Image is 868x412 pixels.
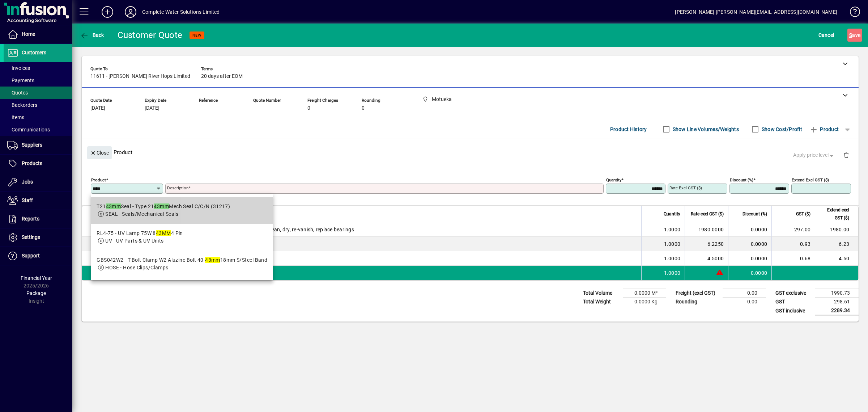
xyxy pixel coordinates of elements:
[689,255,724,262] div: 4.5000
[91,177,106,182] mat-label: Product
[7,77,34,83] span: Payments
[205,257,220,263] em: 43mm
[90,73,190,79] span: 11611 - [PERSON_NAME] River Hops Limited
[105,238,164,244] span: UV - UV Parts & UV Units
[675,6,837,18] div: [PERSON_NAME] [PERSON_NAME][EMAIL_ADDRESS][DOMAIN_NAME]
[253,105,255,111] span: -
[743,210,767,218] span: Discount (%)
[815,289,859,298] td: 1990.73
[792,177,829,182] mat-label: Extend excl GST ($)
[7,127,50,133] span: Communications
[689,226,724,233] div: 1980.0000
[728,222,771,237] td: 0.0000
[689,240,724,248] div: 6.2250
[672,289,723,298] td: Freight (excl GST)
[623,298,666,306] td: 0.0000 Kg
[22,50,46,55] span: Customers
[4,136,72,154] a: Suppliers
[672,298,723,306] td: Rounding
[4,228,72,247] a: Settings
[623,289,666,298] td: 0.0000 M³
[22,234,40,240] span: Settings
[838,152,855,158] app-page-header-button: Delete
[22,31,35,37] span: Home
[849,29,860,41] span: ave
[793,151,835,159] span: Apply price level
[167,185,188,190] mat-label: Description
[815,237,858,251] td: 6.23
[607,123,650,136] button: Product History
[22,216,39,222] span: Reports
[728,266,771,280] td: 0.0000
[4,192,72,210] a: Staff
[579,289,623,298] td: Total Volume
[22,142,42,148] span: Suppliers
[90,105,105,111] span: [DATE]
[610,123,647,135] span: Product History
[201,73,243,79] span: 20 days after EOM
[4,173,72,191] a: Jobs
[820,206,849,222] span: Extend excl GST ($)
[760,126,802,133] label: Show Cost/Profit
[671,126,739,133] label: Show Line Volumes/Weights
[97,203,230,210] div: T21 Seal - Type 21 Mech Seal C/C/N (31217)
[771,222,815,237] td: 297.00
[362,105,365,111] span: 0
[105,211,178,217] span: SEAL - Seals/Mechanical Seals
[4,123,72,136] a: Communications
[4,87,72,99] a: Quotes
[4,25,72,43] a: Home
[105,265,169,270] span: HOSE - Hose Clips/Clamps
[119,5,142,18] button: Profile
[87,146,112,159] button: Close
[21,275,52,281] span: Financial Year
[26,290,46,296] span: Package
[728,251,771,266] td: 0.0000
[771,237,815,251] td: 0.93
[91,251,273,277] mat-option: GBS042W2 - T-Bolt Clamp W2 Aluzinc Bolt 40-43mm 18mm S/Steel Band
[7,114,24,120] span: Items
[4,111,72,123] a: Items
[796,210,810,218] span: GST ($)
[815,298,859,306] td: 298.61
[772,298,815,306] td: GST
[723,289,766,298] td: 0.00
[91,224,273,251] mat-option: RL4-75 - UV Lamp 75W 843MM 4 Pin
[4,62,72,74] a: Invoices
[664,226,681,233] span: 1.0000
[7,90,28,96] span: Quotes
[579,298,623,306] td: Total Weight
[691,210,724,218] span: Rate excl GST ($)
[118,29,183,41] div: Customer Quote
[847,29,862,42] button: Save
[145,105,159,111] span: [DATE]
[849,32,852,38] span: S
[154,203,169,209] em: 43mm
[72,29,112,42] app-page-header-button: Back
[664,240,681,248] span: 1.0000
[815,251,858,266] td: 4.50
[815,306,859,315] td: 2289.34
[771,251,815,266] td: 0.68
[4,99,72,111] a: Backorders
[167,194,598,201] mat-error: Required
[97,230,183,237] div: RL4-75 - UV Lamp 75W 8 4 Pin
[106,203,121,209] em: 43mm
[728,237,771,251] td: 0.0000
[142,6,220,18] div: Complete Water Solutions Limited
[815,222,858,237] td: 1980.00
[723,298,766,306] td: 0.00
[80,32,104,38] span: Back
[192,33,201,38] span: NEW
[669,185,702,190] mat-label: Rate excl GST ($)
[664,210,680,218] span: Quantity
[22,197,33,203] span: Staff
[199,105,200,111] span: -
[96,5,119,18] button: Add
[90,147,109,159] span: Close
[22,179,33,185] span: Jobs
[4,155,72,173] a: Products
[664,269,681,277] span: 1.0000
[22,160,42,166] span: Products
[844,1,859,25] a: Knowledge Base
